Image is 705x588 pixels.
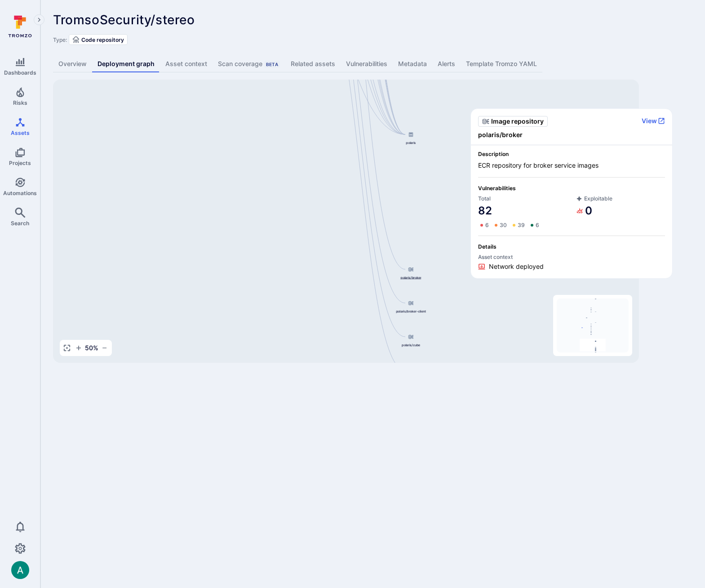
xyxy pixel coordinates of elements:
[500,222,507,229] span: 30
[478,185,665,192] span: Vulnerabilities
[4,69,36,76] span: Dashboards
[478,161,665,170] span: ECR repository for broker service images
[92,56,160,72] a: Deployment graph
[81,36,124,43] span: Code repository
[396,309,426,313] span: polaris/broker-client
[461,56,542,72] a: Template Tromzo YAML
[528,222,539,229] a: 6
[53,36,67,43] span: Type:
[218,59,280,68] div: Scan coverage
[478,254,665,260] span: Asset context
[85,343,98,352] span: 50 %
[34,14,44,25] button: Expand navigation menu
[13,99,27,106] span: Risks
[36,16,42,24] i: Expand navigation menu
[491,117,544,126] span: Image repository
[53,56,692,72] div: Asset tabs
[11,129,30,136] span: Assets
[478,151,665,157] span: Description
[3,190,37,196] span: Automations
[406,140,416,145] span: polaris
[510,222,525,229] a: 39
[264,61,280,68] div: Beta
[160,56,213,72] a: Asset context
[401,275,421,280] span: polaris/broker
[478,222,489,229] a: 6
[485,222,489,229] span: 6
[478,243,665,250] span: Details
[492,222,507,229] a: 30
[576,195,665,202] span: Exploitable
[642,117,665,125] button: View
[478,130,665,139] span: polaris/broker
[11,561,29,579] div: Arjan Dehar
[11,220,29,227] span: Search
[489,262,544,271] span: Network deployed
[53,12,195,27] span: TromsoSecurity/stereo
[9,160,31,166] span: Projects
[478,195,567,202] span: Total
[518,222,525,229] span: 39
[53,56,92,72] a: Overview
[11,561,29,579] img: ACg8ocLSa5mPYBaXNx3eFu_EmspyJX0laNWN7cXOFirfQ7srZveEpg=s96-c
[285,56,341,72] a: Related assets
[478,204,492,218] a: 82
[393,56,432,72] a: Metadata
[402,343,420,347] span: polaris/cube
[576,204,592,218] a: 0
[432,56,461,72] a: Alerts
[536,222,539,229] span: 6
[341,56,393,72] a: Vulnerabilities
